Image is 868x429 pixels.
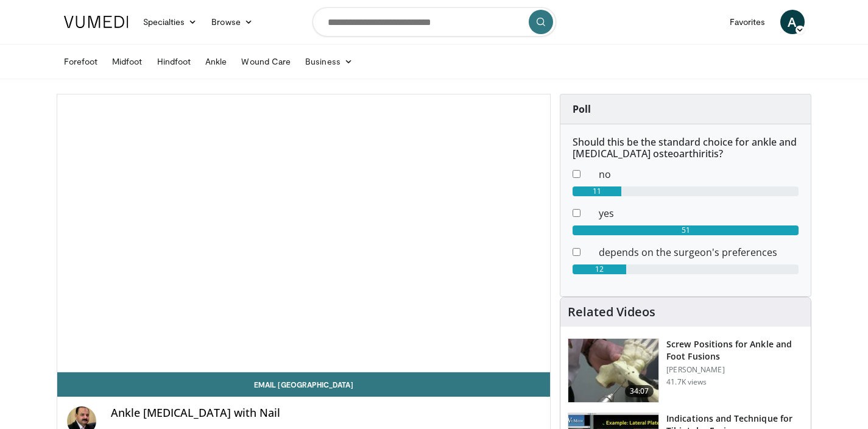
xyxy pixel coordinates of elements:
[568,339,658,402] img: 67572_0000_3.png.150x105_q85_crop-smart_upscale.jpg
[568,338,803,403] a: 34:07 Screw Positions for Ankle and Foot Fusions [PERSON_NAME] 41.7K views
[590,167,808,182] dd: no
[57,94,551,372] video-js: Video Player
[573,225,799,235] div: 51
[198,49,234,74] a: Ankle
[625,385,654,397] span: 34:07
[573,102,591,116] strong: Poll
[150,49,199,74] a: Hindfoot
[111,406,541,420] h4: Ankle [MEDICAL_DATA] with Nail
[568,305,655,319] h4: Related Videos
[105,49,150,74] a: Midfoot
[590,206,808,221] dd: yes
[722,10,773,34] a: Favorites
[573,186,621,196] div: 11
[666,365,803,375] p: [PERSON_NAME]
[136,10,205,34] a: Specialties
[666,338,803,363] h3: Screw Positions for Ankle and Foot Fusions
[573,136,799,160] h6: Should this be the standard choice for ankle and [MEDICAL_DATA] osteoarthiritis?
[204,10,260,34] a: Browse
[312,7,556,37] input: Search topics, interventions
[780,10,805,34] a: A
[666,377,707,387] p: 41.7K views
[57,372,551,397] a: Email [GEOGRAPHIC_DATA]
[64,16,129,28] img: VuMedi Logo
[57,49,105,74] a: Forefoot
[590,245,808,260] dd: depends on the surgeon's preferences
[298,49,360,74] a: Business
[234,49,298,74] a: Wound Care
[573,264,626,274] div: 12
